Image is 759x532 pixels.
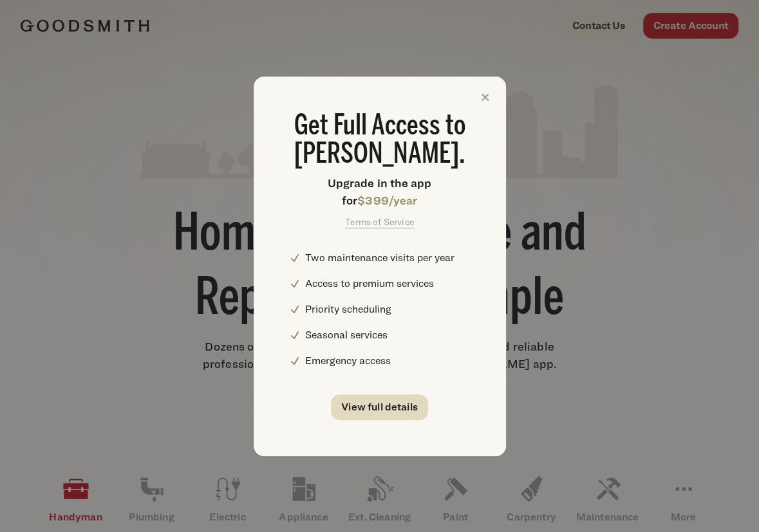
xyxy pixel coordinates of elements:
[305,250,470,266] li: Two maintenance visits per year
[305,353,470,369] li: Emergency access
[345,216,414,227] a: Terms of Service
[331,394,428,420] a: View full details
[357,194,417,207] span: $399/year
[290,174,470,209] h4: Upgrade in the app for
[305,276,470,291] li: Access to premium services
[305,302,470,317] li: Priority scheduling
[290,113,470,169] h2: Get Full Access to [PERSON_NAME].
[305,327,470,343] li: Seasonal services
